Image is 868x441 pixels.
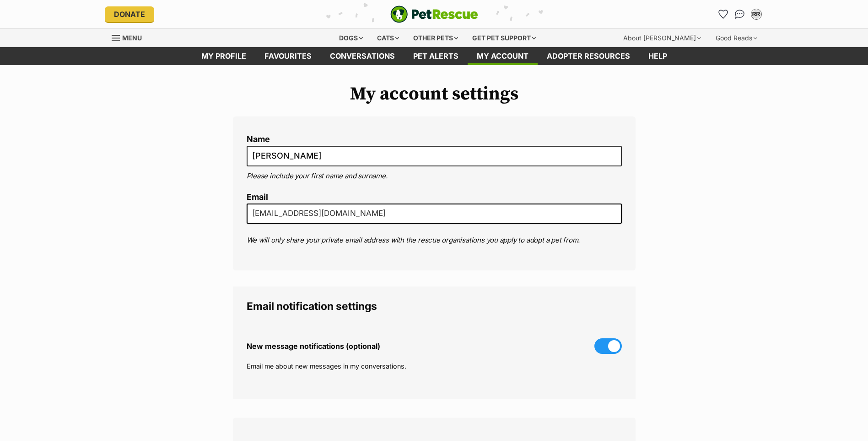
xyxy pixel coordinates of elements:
div: Good Reads [709,29,764,47]
a: conversations [321,47,404,65]
a: Conversations [733,7,747,22]
a: Adopter resources [538,47,639,65]
a: Help [639,47,676,65]
a: Favourites [255,47,321,65]
label: Name [247,135,622,144]
legend: Email notification settings [247,300,622,312]
fieldset: Email notification settings [233,287,636,399]
p: Email me about new messages in my conversations. [247,361,622,371]
div: Cats [371,29,405,47]
h1: My account settings [233,83,636,105]
p: We will only share your private email address with the rescue organisations you apply to adopt a ... [247,235,622,246]
a: My profile [192,47,255,65]
a: Favourites [716,7,731,22]
img: logo-e224e6f780fb5917bec1dbf3a21bbac754714ae5b6737aabdf751b685950b380.svg [390,6,478,23]
label: Email [247,193,622,202]
ul: Account quick links [716,7,764,22]
div: Get pet support [466,29,542,47]
a: Pet alerts [404,47,468,65]
div: Dogs [333,29,369,47]
p: Please include your first name and surname. [247,171,622,182]
button: My account [749,7,764,22]
span: Menu [122,34,142,42]
span: New message notifications (optional) [247,342,380,350]
a: PetRescue [390,6,478,23]
a: Menu [112,29,148,45]
a: Donate [105,6,154,22]
img: chat-41dd97257d64d25036548639549fe6c8038ab92f7586957e7f3b1b290dea8141.svg [735,10,744,19]
a: My account [468,47,538,65]
div: RR [752,10,761,19]
div: Other pets [407,29,464,47]
div: About [PERSON_NAME] [617,29,707,47]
